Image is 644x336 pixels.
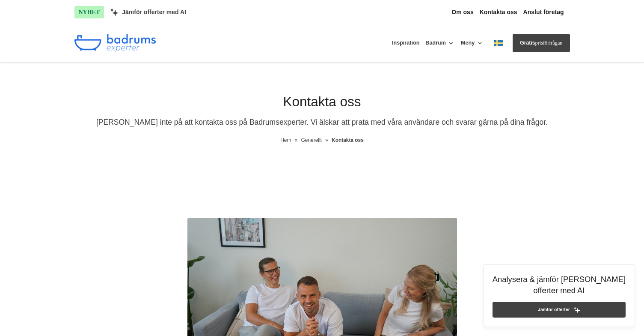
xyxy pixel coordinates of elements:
a: Anslut företag [523,9,564,16]
a: Jämför offerter [493,302,626,318]
a: Gratisprisförfrågan [513,34,570,52]
a: Jämför offerter med AI [110,8,186,16]
span: NYHET [74,6,104,18]
nav: Breadcrumb [95,136,549,144]
a: Inspiration [392,33,419,53]
span: » [325,136,328,144]
a: Generellt [301,137,323,143]
a: Kontakta oss [480,9,517,16]
span: Gratis [520,40,535,46]
a: Om oss [451,9,473,16]
span: Jämför offerter med AI [122,9,186,16]
a: Hem [280,137,291,143]
button: Badrum [425,33,455,53]
a: Kontakta oss [332,137,364,143]
span: » [295,136,298,144]
p: [PERSON_NAME] inte på att kontakta oss på Badrumsexperter. Vi älskar att prata med våra användare... [95,117,549,132]
span: Jämför offerter [538,306,570,313]
h4: Analysera & jämför [PERSON_NAME] offerter med AI [493,274,626,302]
img: Badrumsexperter.se logotyp [74,34,156,52]
h1: Kontakta oss [95,93,549,117]
span: Generellt [301,137,322,143]
button: Meny [461,33,484,53]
